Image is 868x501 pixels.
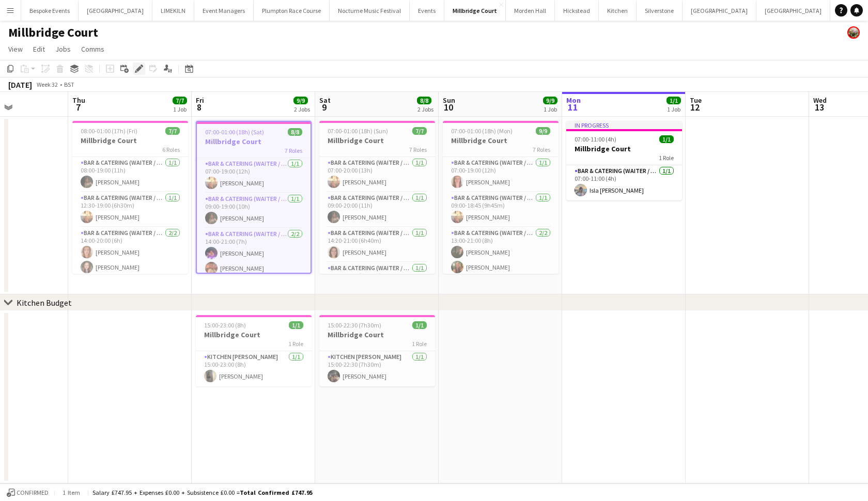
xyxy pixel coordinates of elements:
[330,1,410,21] button: Nocturne Music Festival
[667,105,680,113] div: 1 Job
[318,101,331,113] span: 9
[17,489,49,496] span: Confirmed
[8,25,98,40] h1: Millbridge Court
[64,81,74,88] div: BST
[441,101,455,113] span: 10
[204,321,246,329] span: 15:00-23:00 (8h)
[162,146,180,153] span: 6 Roles
[319,136,435,145] h3: Millbridge Court
[319,227,435,262] app-card-role: Bar & Catering (Waiter / waitress)1/114:20-21:00 (6h40m)[PERSON_NAME]
[72,192,188,227] app-card-role: Bar & Catering (Waiter / waitress)1/112:30-19:00 (6h30m)[PERSON_NAME]
[566,165,682,200] app-card-role: Bar & Catering (Waiter / waitress)1/107:00-11:00 (4h)Isla [PERSON_NAME]
[566,144,682,153] h3: Millbridge Court
[451,127,513,135] span: 07:00-01:00 (18h) (Mon)
[196,315,312,386] app-job-card: 15:00-23:00 (8h)1/1Millbridge Court1 RoleKitchen [PERSON_NAME]1/115:00-23:00 (8h)[PERSON_NAME]
[659,135,674,143] span: 1/1
[197,137,311,146] h3: Millbridge Court
[319,330,435,339] h3: Millbridge Court
[81,44,104,54] span: Comms
[152,1,194,21] button: LIMEKILN
[319,121,435,274] app-job-card: 07:00-01:00 (18h) (Sun)7/7Millbridge Court7 RolesBar & Catering (Waiter / waitress)1/107:00-20:00...
[51,42,75,56] a: Jobs
[72,227,188,277] app-card-role: Bar & Catering (Waiter / waitress)2/214:00-20:00 (6h)[PERSON_NAME][PERSON_NAME]
[575,135,616,143] span: 07:00-11:00 (4h)
[8,44,23,54] span: View
[288,128,302,136] span: 8/8
[197,193,311,228] app-card-role: Bar & Catering (Waiter / waitress)1/109:00-19:00 (10h)[PERSON_NAME]
[81,127,137,135] span: 08:00-01:00 (17h) (Fri)
[417,97,431,104] span: 8/8
[409,146,427,153] span: 7 Roles
[566,121,682,129] div: In progress
[197,158,311,193] app-card-role: Bar & Catering (Waiter / waitress)1/107:00-19:00 (12h)[PERSON_NAME]
[319,351,435,386] app-card-role: Kitchen [PERSON_NAME]1/115:00-22:30 (7h30m)[PERSON_NAME]
[533,146,550,153] span: 7 Roles
[4,42,27,56] a: View
[29,42,49,56] a: Edit
[294,105,310,113] div: 2 Jobs
[72,157,188,192] app-card-role: Bar & Catering (Waiter / waitress)1/108:00-19:00 (11h)[PERSON_NAME]
[659,154,674,162] span: 1 Role
[412,321,427,329] span: 1/1
[566,121,682,200] app-job-card: In progress07:00-11:00 (4h)1/1Millbridge Court1 RoleBar & Catering (Waiter / waitress)1/107:00-11...
[17,298,72,308] div: Kitchen Budget
[319,192,435,227] app-card-role: Bar & Catering (Waiter / waitress)1/109:00-20:00 (11h)[PERSON_NAME]
[756,1,830,21] button: [GEOGRAPHIC_DATA]
[690,96,702,105] span: Tue
[205,128,264,136] span: 07:00-01:00 (18h) (Sat)
[319,262,435,298] app-card-role: Bar & Catering (Waiter / waitress)1/114:20-23:00 (8h40m)
[544,105,557,113] div: 1 Job
[443,121,559,274] div: 07:00-01:00 (18h) (Mon)9/9Millbridge Court7 RolesBar & Catering (Waiter / waitress)1/107:00-19:00...
[688,101,702,113] span: 12
[412,127,427,135] span: 7/7
[443,96,455,105] span: Sun
[683,1,756,21] button: [GEOGRAPHIC_DATA]
[443,157,559,192] app-card-role: Bar & Catering (Waiter / waitress)1/107:00-19:00 (12h)[PERSON_NAME]
[21,1,79,21] button: Bespoke Events
[506,1,555,21] button: Morden Hall
[72,121,188,274] app-job-card: 08:00-01:00 (17h) (Fri)7/7Millbridge Court6 RolesBar & Catering (Waiter / waitress)1/108:00-19:00...
[77,42,109,56] a: Comms
[599,1,637,21] button: Kitchen
[92,489,313,496] div: Salary £747.95 + Expenses £0.00 + Subsistence £0.00 =
[197,228,311,278] app-card-role: Bar & Catering (Waiter / waitress)2/214:00-21:00 (7h)[PERSON_NAME][PERSON_NAME]
[254,1,330,21] button: Plumpton Race Course
[319,315,435,386] app-job-card: 15:00-22:30 (7h30m)1/1Millbridge Court1 RoleKitchen [PERSON_NAME]1/115:00-22:30 (7h30m)[PERSON_NAME]
[417,105,433,113] div: 2 Jobs
[72,96,85,105] span: Thu
[196,330,312,339] h3: Millbridge Court
[196,351,312,386] app-card-role: Kitchen [PERSON_NAME]1/115:00-23:00 (8h)[PERSON_NAME]
[59,489,84,496] span: 1 item
[637,1,683,21] button: Silverstone
[33,44,45,54] span: Edit
[196,121,312,274] app-job-card: 07:00-01:00 (18h) (Sat)8/8Millbridge Court7 RolesBar & Catering (Waiter / waitress)1/107:00-19:00...
[173,105,187,113] div: 1 Job
[555,1,599,21] button: Hickstead
[328,127,388,135] span: 07:00-01:00 (18h) (Sun)
[813,96,827,105] span: Wed
[72,136,188,145] h3: Millbridge Court
[812,101,827,113] span: 13
[289,321,303,329] span: 1/1
[240,489,313,496] span: Total Confirmed £747.95
[667,97,681,104] span: 1/1
[443,136,559,145] h3: Millbridge Court
[288,340,303,348] span: 1 Role
[71,101,85,113] span: 7
[194,1,254,21] button: Event Managers
[410,1,444,21] button: Events
[847,26,860,39] app-user-avatar: Staffing Manager
[319,157,435,192] app-card-role: Bar & Catering (Waiter / waitress)1/107:00-20:00 (13h)[PERSON_NAME]
[444,1,506,21] button: Millbridge Court
[565,101,581,113] span: 11
[543,97,557,104] span: 9/9
[79,1,152,21] button: [GEOGRAPHIC_DATA]
[285,147,302,154] span: 7 Roles
[5,487,50,498] button: Confirmed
